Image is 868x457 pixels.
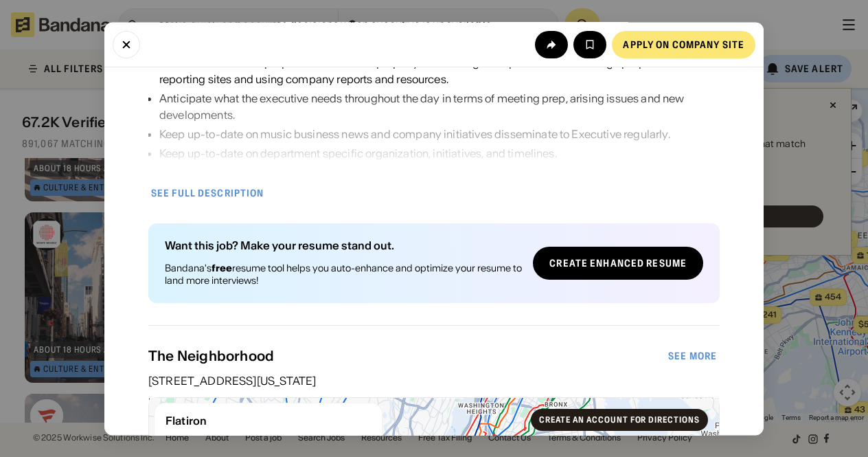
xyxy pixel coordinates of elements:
[148,348,665,365] div: The Neighborhood
[159,145,720,161] div: Keep up-to-date on department specific organization, initiatives, and timelines.
[151,188,264,198] div: See full description
[549,258,687,268] div: Create Enhanced Resume
[159,54,720,87] div: Gather research and prepare the executive properly for meetings and presentations through proper ...
[623,39,744,49] div: Apply on company site
[212,262,232,274] b: free
[113,30,140,58] button: Close
[165,415,371,428] div: Flatiron
[539,416,700,425] div: Create an account for directions
[165,262,522,287] div: Bandana's resume tool helps you auto-enhance and optimize your resume to land more interviews!
[668,352,717,361] div: See more
[148,376,720,387] div: [STREET_ADDRESS][US_STATE]
[159,164,720,181] div: Organize and keep abreast weekly sales, digital + consumption reports
[165,240,522,251] div: Want this job? Make your resume stand out.
[159,90,720,123] div: Anticipate what the executive needs throughout the day in terms of meeting prep, arising issues a...
[159,126,720,142] div: Keep up-to-date on music business news and company initiatives disseminate to Executive regularly.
